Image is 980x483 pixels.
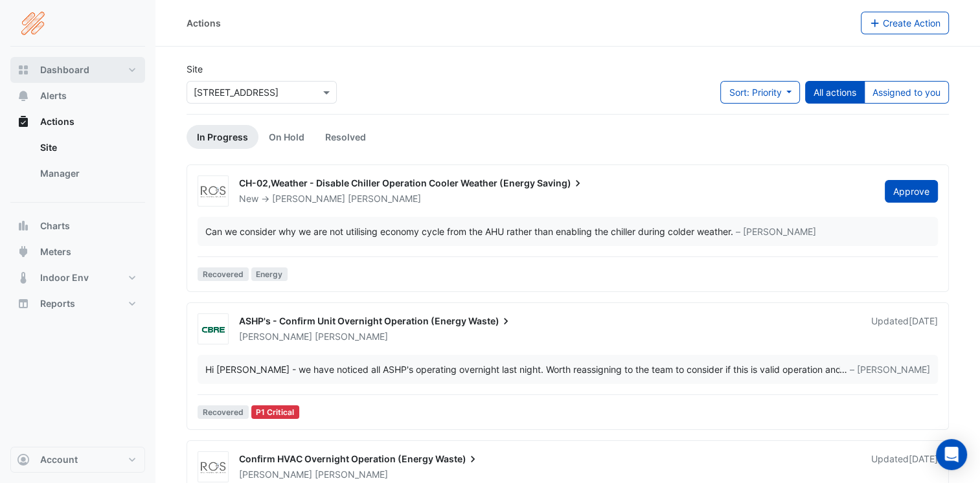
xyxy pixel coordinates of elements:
button: Meters [10,239,145,265]
span: [PERSON_NAME] [315,330,388,343]
span: CH-02,Weather - Disable Chiller Operation Cooler Weather (Energy [239,177,535,188]
span: Fri 10-Oct-2025 10:22 BST [909,315,938,326]
div: Can we consider why we are not utilising economy cycle from the AHU rather than enabling the chil... [205,225,733,238]
div: Hi [PERSON_NAME] - we have noticed all ASHP's operating overnight last night. Worth reassigning t... [205,363,839,376]
span: Meters [40,245,71,258]
img: Real Control Solutions [198,185,228,198]
span: Dashboard [40,63,89,76]
span: [PERSON_NAME] [239,469,312,480]
span: Sort: Priority [729,87,781,98]
button: Approve [885,180,938,203]
a: Manager [30,161,145,186]
button: Reports [10,291,145,317]
img: Real Control Solutions [198,461,228,474]
div: P1 Critical [251,405,300,419]
span: Confirm HVAC Overnight Operation (Energy [239,453,433,464]
button: Indoor Env [10,265,145,291]
span: New [239,193,258,204]
div: Updated [871,453,938,481]
label: Site [187,62,203,76]
a: Resolved [315,125,376,149]
a: Site [30,135,145,161]
span: – [PERSON_NAME] [850,363,930,376]
span: Reports [40,297,75,310]
span: [PERSON_NAME] [239,331,312,342]
span: Alerts [40,89,67,102]
button: Assigned to you [864,81,949,104]
button: Actions [10,109,145,135]
span: Indoor Env [40,271,89,284]
button: Create Action [861,12,950,34]
button: Account [10,447,145,473]
button: Dashboard [10,57,145,83]
span: [PERSON_NAME] [348,192,421,205]
span: Recovered [198,267,249,281]
span: – [PERSON_NAME] [736,225,816,238]
span: Waste) [435,453,479,466]
a: In Progress [187,125,258,149]
button: Alerts [10,83,145,109]
app-icon: Actions [17,115,30,128]
app-icon: Indoor Env [17,271,30,284]
app-icon: Charts [17,219,30,232]
span: Approve [893,186,929,197]
span: [PERSON_NAME] [315,468,388,481]
button: Sort: Priority [720,81,800,104]
img: CBRE [198,323,228,336]
span: Account [40,453,78,466]
div: Actions [187,16,221,30]
button: All actions [805,81,865,104]
a: On Hold [258,125,315,149]
button: Charts [10,213,145,239]
span: Actions [40,115,74,128]
span: -> [261,193,269,204]
div: Open Intercom Messenger [936,439,967,470]
span: Mon 22-Sep-2025 12:10 BST [909,453,938,464]
app-icon: Meters [17,245,30,258]
span: Create Action [883,17,940,28]
span: [PERSON_NAME] [272,193,345,204]
span: ASHP's - Confirm Unit Overnight Operation (Energy [239,315,466,326]
app-icon: Alerts [17,89,30,102]
img: Company Logo [16,10,74,36]
span: Saving) [537,177,584,190]
span: Waste) [468,315,512,328]
app-icon: Reports [17,297,30,310]
div: Updated [871,315,938,343]
span: Charts [40,219,70,232]
span: Energy [251,267,288,281]
span: Recovered [198,405,249,419]
app-icon: Dashboard [17,63,30,76]
div: Actions [10,135,145,192]
div: … [205,363,930,376]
